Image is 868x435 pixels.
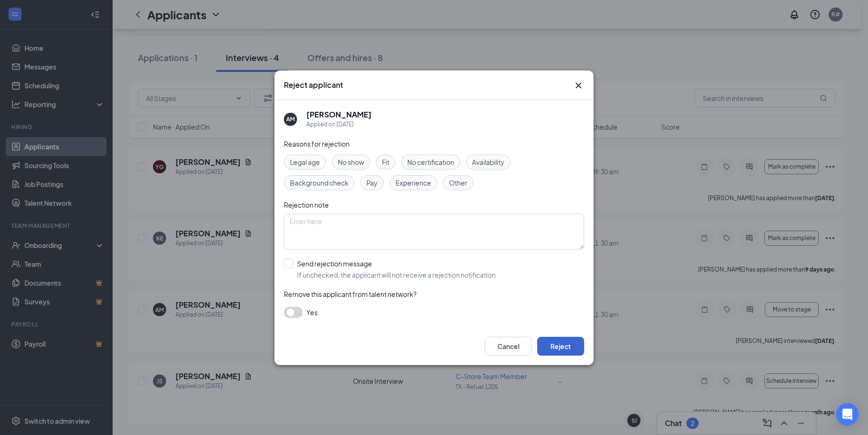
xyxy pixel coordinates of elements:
[485,337,532,356] button: Cancel
[396,178,431,188] span: Experience
[284,80,343,90] h3: Reject applicant
[290,178,349,188] span: Background check
[306,120,372,129] div: Applied on [DATE]
[449,178,467,188] span: Other
[284,140,350,148] span: Reasons for rejection
[284,290,417,298] span: Remove this applicant from talent network?
[366,178,378,188] span: Pay
[306,109,372,120] h5: [PERSON_NAME]
[573,80,584,91] svg: Cross
[836,403,859,426] div: Open Intercom Messenger
[407,157,454,167] span: No certification
[286,115,295,123] div: AM
[573,80,584,91] button: Close
[537,337,584,356] button: Reject
[306,307,318,318] span: Yes
[290,157,320,167] span: Legal age
[284,201,329,209] span: Rejection note
[472,157,504,167] span: Availability
[382,157,389,167] span: Fit
[338,157,364,167] span: No show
